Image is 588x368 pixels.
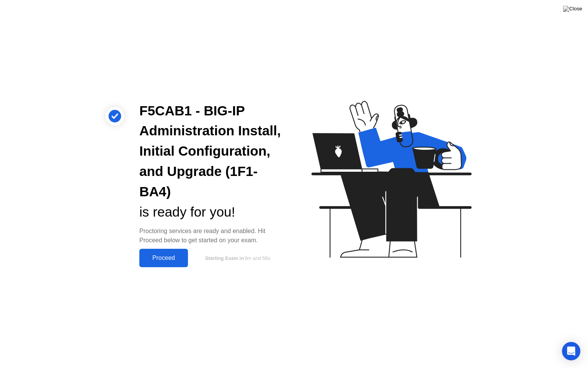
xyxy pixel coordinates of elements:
[563,6,582,12] img: Close
[245,255,270,261] span: 9m and 58s
[139,227,282,245] div: Proctoring services are ready and enabled. Hit Proceed below to get started on your exam.
[139,202,282,222] div: is ready for you!
[562,342,580,360] div: Open Intercom Messenger
[142,255,186,261] div: Proceed
[192,251,282,265] button: Starting Exam in9m and 58s
[139,249,188,267] button: Proceed
[139,101,282,202] div: F5CAB1 - BIG-IP Administration Install, Initial Configuration, and Upgrade (1F1-BA4)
